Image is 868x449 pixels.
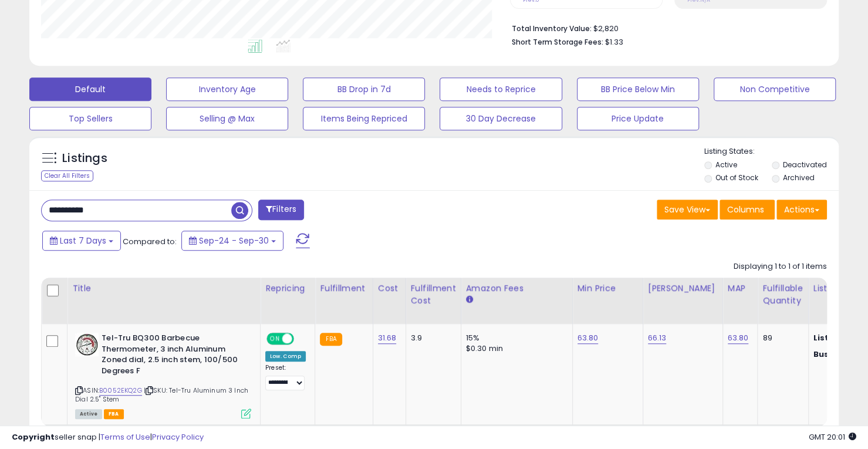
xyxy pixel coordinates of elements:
span: All listings currently available for purchase on Amazon [75,409,102,419]
h5: Listings [62,150,107,167]
div: 89 [762,333,799,343]
li: $2,820 [512,21,818,35]
button: Default [29,77,151,101]
div: Low. Comp [265,351,306,362]
span: FBA [104,409,124,419]
a: 31.68 [378,332,397,344]
b: Listed Price: [813,332,867,343]
div: 3.9 [411,333,452,343]
div: Min Price [577,282,638,295]
button: Filters [258,200,304,220]
img: 514ZzebCayL._SL40_.jpg [75,333,99,356]
button: BB Price Below Min [577,77,699,101]
small: Amazon Fees. [466,295,473,305]
div: Amazon Fees [466,282,568,295]
span: Sep-24 - Sep-30 [199,235,269,247]
div: Title [72,282,255,295]
button: 30 Day Decrease [440,107,562,130]
button: Sep-24 - Sep-30 [181,231,283,251]
b: Short Term Storage Fees: [512,37,603,47]
span: Columns [727,204,764,215]
div: [PERSON_NAME] [648,282,718,295]
div: Fulfillment Cost [411,282,456,307]
div: Cost [378,282,401,295]
div: seller snap | | [12,432,204,443]
button: BB Drop in 7d [303,77,425,101]
small: FBA [320,333,342,346]
button: Non Competitive [714,77,836,101]
strong: Copyright [12,431,55,443]
span: OFF [292,334,311,344]
label: Deactivated [783,160,827,170]
button: Actions [776,200,827,220]
div: Repricing [265,282,310,295]
span: ON [268,334,282,344]
button: Columns [720,200,775,220]
div: MAP [728,282,753,295]
div: $0.30 min [466,343,563,354]
span: $1.33 [605,36,623,48]
b: Tel-Tru BQ300 Barbecue Thermometer, 3 inch Aluminum Zoned dial, 2.5 inch stem, 100/500 Degrees F [102,333,244,379]
label: Active [715,160,737,170]
div: Fulfillable Quantity [762,282,803,307]
span: Compared to: [123,236,177,247]
button: Selling @ Max [166,107,288,130]
p: Listing States: [704,146,839,157]
span: 2025-10-8 20:01 GMT [809,431,856,443]
div: Preset: [265,364,306,390]
div: 15% [466,333,563,343]
button: Last 7 Days [42,231,121,251]
button: Price Update [577,107,699,130]
a: B0052EKQ2G [99,386,142,396]
div: Fulfillment [320,282,367,295]
button: Top Sellers [29,107,151,130]
a: Terms of Use [100,431,150,443]
div: Displaying 1 to 1 of 1 items [734,261,827,272]
a: Privacy Policy [152,431,204,443]
b: Total Inventory Value: [512,23,592,33]
a: 63.80 [728,332,749,344]
button: Save View [657,200,718,220]
button: Items Being Repriced [303,107,425,130]
div: Clear All Filters [41,170,93,181]
a: 66.13 [648,332,667,344]
span: Last 7 Days [60,235,106,247]
span: | SKU: Tel-Tru Aluminum 3 Inch Dial 2.5" Stem [75,386,248,403]
button: Inventory Age [166,77,288,101]
a: 63.80 [577,332,599,344]
label: Out of Stock [715,173,758,183]
label: Archived [783,173,815,183]
button: Needs to Reprice [440,77,562,101]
